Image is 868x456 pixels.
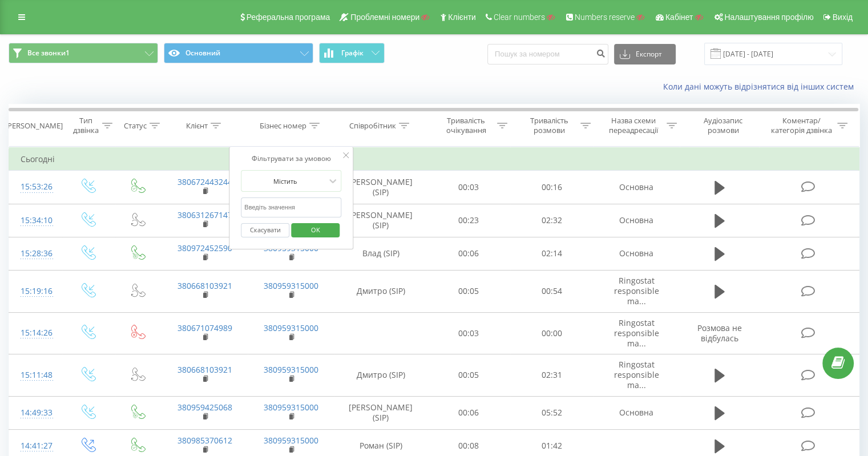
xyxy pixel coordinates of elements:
span: Ringostat responsible ma... [614,317,659,349]
div: Клієнт [186,121,208,131]
td: 02:32 [510,204,593,237]
td: [PERSON_NAME] (SIP) [334,396,427,429]
div: Тривалість розмови [520,116,578,135]
td: Сьогодні [9,148,859,171]
div: Статус [124,121,147,131]
div: 15:28:36 [21,243,51,265]
span: Кабінет [665,13,693,22]
div: 15:19:16 [21,280,51,302]
span: Numbers reserve [575,13,635,22]
button: Графік [319,43,385,63]
a: 380672443244 [177,176,232,187]
a: 380959315000 [264,280,318,291]
td: 02:31 [510,354,593,397]
td: 00:06 [427,396,510,429]
td: Основна [593,204,679,237]
button: Скасувати [241,223,289,237]
input: Введіть значення [241,197,341,217]
button: OK [291,223,340,237]
td: [PERSON_NAME] (SIP) [334,171,427,204]
td: 00:00 [510,312,593,354]
td: 00:54 [510,270,593,312]
td: 05:52 [510,396,593,429]
td: 00:16 [510,171,593,204]
a: 380985370612 [177,435,232,446]
td: Основна [593,237,679,270]
div: 15:14:26 [21,322,51,344]
div: 15:34:10 [21,209,51,232]
td: Влад (SIP) [334,237,427,270]
td: 00:06 [427,237,510,270]
span: Налаштування профілю [724,13,813,22]
div: Співробітник [349,121,396,131]
td: 00:05 [427,270,510,312]
span: Clear numbers [494,13,545,22]
a: 380631267147 [177,209,232,220]
div: Бізнес номер [260,121,306,131]
div: 15:53:26 [21,176,51,198]
span: OK [300,221,332,239]
a: 380959315000 [264,322,318,333]
div: Коментар/категорія дзвінка [768,116,834,135]
div: 14:49:33 [21,402,51,424]
div: [PERSON_NAME] [5,121,63,131]
td: 00:03 [427,171,510,204]
div: Аудіозапис розмови [690,116,757,135]
span: Клієнти [448,13,476,22]
span: Розмова не відбулась [697,322,742,344]
span: Вихід [833,13,853,22]
td: 00:03 [427,312,510,354]
a: 380959425068 [177,402,232,413]
div: 15:11:48 [21,364,51,386]
a: 380959315000 [264,364,318,375]
span: Реферальна програма [247,13,330,22]
a: 380671074989 [177,322,232,333]
span: Графік [341,49,364,57]
td: Основна [593,396,679,429]
a: 380668103921 [177,280,232,291]
td: 02:14 [510,237,593,270]
td: Дмитро (SIP) [334,354,427,397]
td: [PERSON_NAME] (SIP) [334,204,427,237]
td: 00:05 [427,354,510,397]
a: 380972452590 [177,243,232,253]
button: Основний [164,43,313,63]
button: Все звонки1 [9,43,158,63]
span: Ringostat responsible ma... [614,275,659,306]
a: 380668103921 [177,364,232,375]
td: 00:23 [427,204,510,237]
input: Пошук за номером [487,44,608,64]
span: Ringostat responsible ma... [614,359,659,390]
div: Тип дзвінка [72,116,99,135]
a: 380959315000 [264,435,318,446]
div: Назва схеми переадресації [604,116,664,135]
a: 380959315000 [264,402,318,413]
div: Фільтрувати за умовою [241,153,341,164]
span: Проблемні номери [350,13,419,22]
div: Тривалість очікування [438,116,495,135]
span: Все звонки1 [27,49,70,58]
td: Основна [593,171,679,204]
a: Коли дані можуть відрізнятися вiд інших систем [663,81,859,92]
td: Дмитро (SIP) [334,270,427,312]
button: Експорт [614,44,676,64]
